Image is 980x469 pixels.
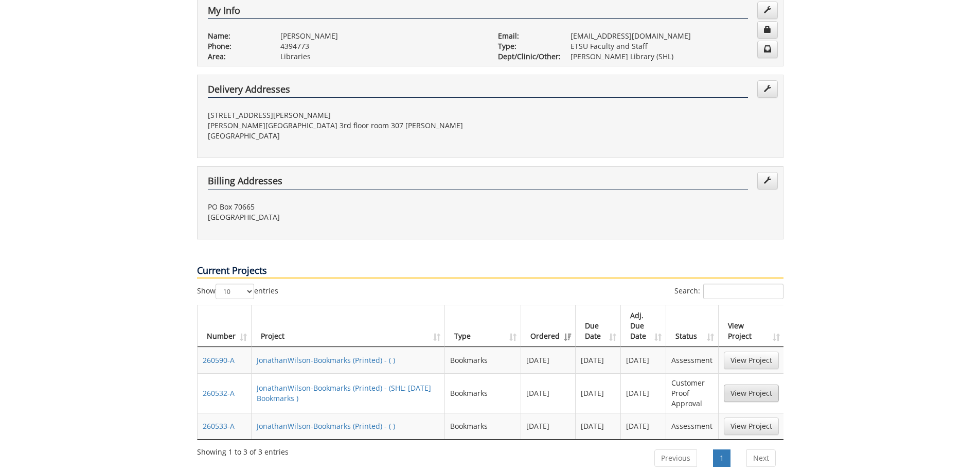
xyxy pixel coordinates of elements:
[498,41,555,51] p: Type:
[203,388,235,398] a: 260532-A
[280,51,483,62] p: Libraries
[445,305,521,347] th: Type: activate to sort column ascending
[703,284,783,299] input: Search:
[257,383,431,403] a: JonathanWilson-Bookmarks (Printed) - (SHL: [DATE] Bookmarks )
[498,31,555,41] p: Email:
[445,373,521,413] td: Bookmarks
[666,373,718,413] td: Customer Proof Approval
[654,449,697,467] a: Previous
[280,41,483,51] p: 4394773
[757,80,778,98] a: Edit Addresses
[521,373,576,413] td: [DATE]
[208,131,483,141] p: [GEOGRAPHIC_DATA]
[257,421,395,431] a: JonathanWilson-Bookmarks (Printed) - ( )
[208,6,748,19] h4: My Info
[208,212,483,222] p: [GEOGRAPHIC_DATA]
[724,352,779,369] a: View Project
[757,21,778,39] a: Change Password
[757,172,778,189] a: Edit Addresses
[576,305,621,347] th: Due Date: activate to sort column ascending
[208,120,483,131] p: [PERSON_NAME][GEOGRAPHIC_DATA] 3rd floor room 307 [PERSON_NAME]
[257,355,395,365] a: JonathanWilson-Bookmarks (Printed) - ( )
[197,284,278,299] label: Show entries
[576,373,621,413] td: [DATE]
[203,421,235,431] a: 260533-A
[216,284,254,299] select: Showentries
[521,347,576,373] td: [DATE]
[203,355,235,365] a: 260590-A
[498,51,555,62] p: Dept/Clinic/Other:
[719,305,784,347] th: View Project: activate to sort column ascending
[621,373,666,413] td: [DATE]
[521,413,576,439] td: [DATE]
[571,51,773,62] p: [PERSON_NAME] Library (SHL)
[713,449,730,467] a: 1
[724,418,779,435] a: View Project
[666,347,718,373] td: Assessment
[621,347,666,373] td: [DATE]
[197,443,289,457] div: Showing 1 to 3 of 3 entries
[666,305,718,347] th: Status: activate to sort column ascending
[576,413,621,439] td: [DATE]
[208,41,265,51] p: Phone:
[521,305,576,347] th: Ordered: activate to sort column ascending
[208,31,265,41] p: Name:
[197,264,783,279] p: Current Projects
[571,41,773,51] p: ETSU Faculty and Staff
[208,110,483,120] p: [STREET_ADDRESS][PERSON_NAME]
[724,385,779,402] a: View Project
[252,305,446,347] th: Project: activate to sort column ascending
[576,347,621,373] td: [DATE]
[445,413,521,439] td: Bookmarks
[198,305,252,347] th: Number: activate to sort column ascending
[445,347,521,373] td: Bookmarks
[280,31,483,41] p: [PERSON_NAME]
[208,51,265,62] p: Area:
[208,176,748,189] h4: Billing Addresses
[621,413,666,439] td: [DATE]
[571,31,773,41] p: [EMAIL_ADDRESS][DOMAIN_NAME]
[208,84,748,98] h4: Delivery Addresses
[208,202,483,212] p: PO Box 70665
[674,284,783,299] label: Search:
[666,413,718,439] td: Assessment
[757,41,778,58] a: Change Communication Preferences
[621,305,666,347] th: Adj. Due Date: activate to sort column ascending
[746,449,776,467] a: Next
[757,2,778,19] a: Edit Info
